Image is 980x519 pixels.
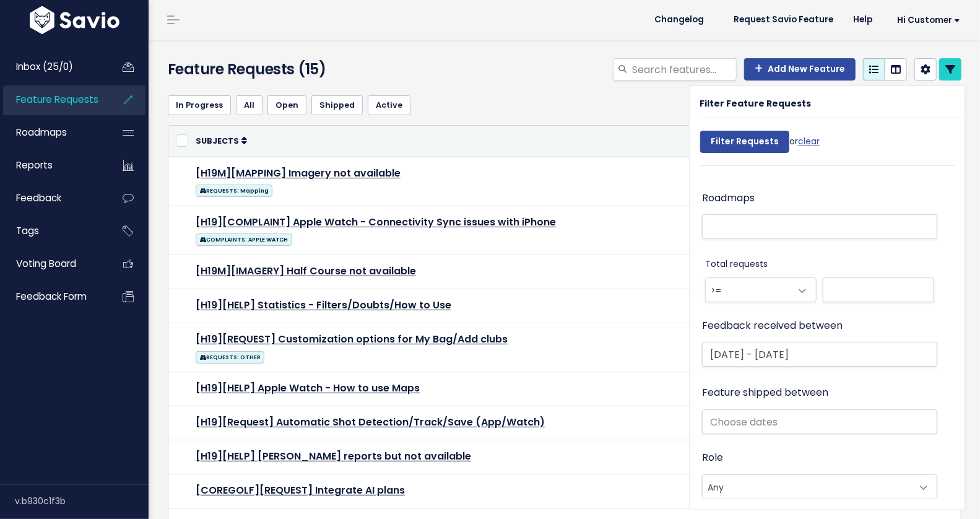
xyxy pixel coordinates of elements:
a: REQUESTS: Mapping [196,182,272,198]
span: REQUESTS: OTHER [196,351,264,364]
span: Inbox (25/0) [16,60,73,73]
a: Add New Feature [744,58,856,81]
a: Active [368,95,410,115]
a: [H19][COMPLAINT] Apple Watch - Connectivity Sync issues with iPhone [196,215,556,229]
a: Subjects [196,134,247,147]
span: Any [703,475,912,499]
strong: Filter Feature Requests [700,97,811,110]
a: Shipped [311,95,363,115]
span: Reports [16,159,53,172]
input: Choose dates [702,409,937,434]
a: Request Savio Feature [724,11,843,29]
span: >= [705,277,817,302]
label: Roadmaps [702,190,755,207]
input: Search features... [631,58,737,81]
td: 3 [670,255,757,289]
span: Feature Requests [16,93,98,106]
a: Inbox (25/0) [3,53,103,81]
a: [H19][HELP] Statistics - Filters/Doubts/How to Use [196,298,451,312]
input: Filter Requests [700,131,789,153]
span: Voting Board [16,257,76,270]
td: 1 [670,372,757,406]
img: logo-white.9d6f32f41409.svg [27,6,123,34]
h4: Feature Requests (15) [168,58,420,81]
span: Roadmaps [16,126,67,139]
a: In Progress [168,95,231,115]
td: 1 [670,474,757,508]
a: Reports [3,151,103,180]
span: Any [702,474,937,499]
span: Feedback form [16,290,87,303]
a: REQUESTS: OTHER [196,349,264,364]
a: [H19M][MAPPING] Imagery not available [196,166,401,180]
a: [H19][HELP] Apple Watch - How to use Maps [196,381,420,395]
label: Feedback received between [702,317,843,335]
span: >= [706,278,791,302]
a: Hi Customer [882,11,970,30]
a: [H19M][IMAGERY] Half Course not available [196,264,416,278]
td: 2 [670,289,757,323]
a: Open [267,95,306,115]
span: COMPLAINTS: APPLE WATCH [196,233,292,246]
label: Feature shipped between [702,384,828,402]
a: [H19][REQUEST] Customization options for My Bag/Add clubs [196,332,508,346]
ul: Filter feature requests [168,95,961,115]
span: Feedback [16,191,61,204]
span: Hi Customer [897,15,960,25]
a: Voting Board [3,250,103,278]
a: [H19][Request] Automatic Shot Detection/Track/Save (App/Watch) [196,415,545,429]
a: [COREGOLF][REQUEST] Integrate AI plans [196,483,405,497]
span: Subjects [196,136,239,146]
a: Help [843,11,882,29]
span: Tags [16,224,39,237]
td: 4 [670,206,757,255]
a: Roadmaps [3,118,103,147]
td: 14 [670,157,757,206]
span: Changelog [654,15,704,24]
a: Feature Requests [3,85,103,114]
td: 1 [670,323,757,372]
div: or [700,124,820,165]
span: REQUESTS: Mapping [196,185,272,197]
a: Feedback [3,184,103,212]
a: [H19][HELP] [PERSON_NAME] reports but not available [196,449,471,463]
a: Feedback form [3,282,103,311]
a: COMPLAINTS: APPLE WATCH [196,231,292,246]
a: clear [798,135,820,147]
a: Tags [3,217,103,245]
div: v.b930c1f3b [15,485,149,517]
label: Total requests [705,256,768,272]
td: 1 [670,406,757,440]
label: Role [702,449,723,467]
a: All [236,95,262,115]
input: Choose dates [702,342,937,367]
td: 1 [670,440,757,474]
